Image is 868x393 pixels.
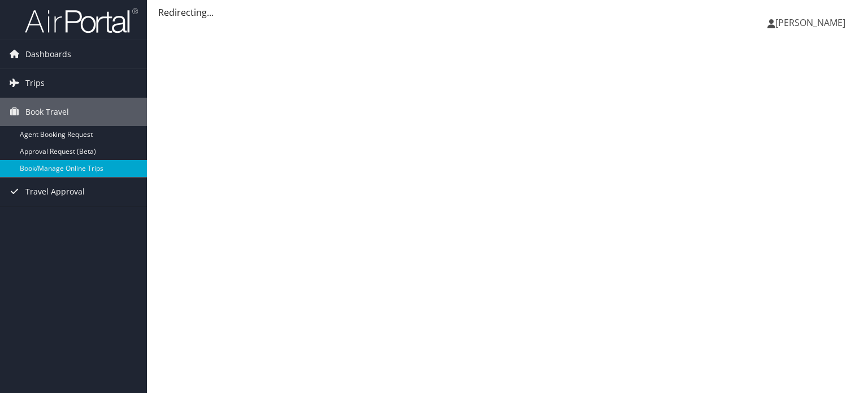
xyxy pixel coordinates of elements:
[25,178,85,206] span: Travel Approval
[775,16,845,29] span: [PERSON_NAME]
[158,6,857,19] div: Redirecting...
[25,40,71,68] span: Dashboards
[767,6,857,40] a: [PERSON_NAME]
[25,69,45,97] span: Trips
[25,7,138,34] img: airportal-logo.png
[25,98,69,126] span: Book Travel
